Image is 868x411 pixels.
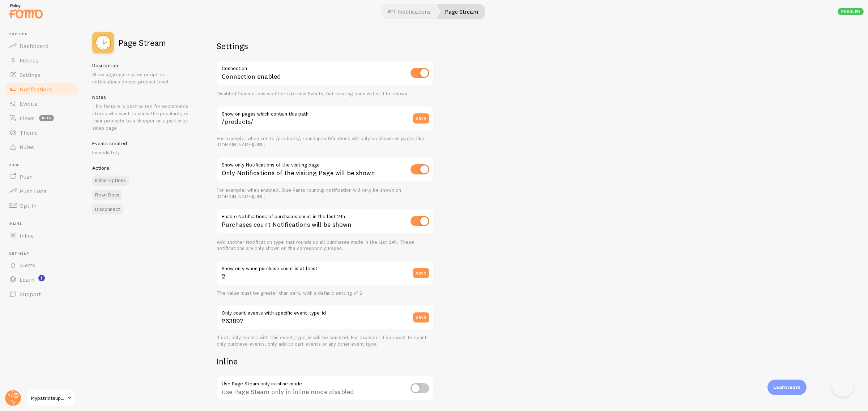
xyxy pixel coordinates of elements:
[4,68,79,82] a: Settings
[92,62,190,69] h5: Description
[20,276,34,283] span: Learn
[4,111,79,125] a: Flows beta
[4,140,79,154] a: Rules
[217,187,434,200] div: For example: when enabled, Blue Pants roundup notification will only be shown on [DOMAIN_NAME][URL]
[4,198,79,213] a: Opt-In
[4,96,79,111] a: Events
[217,290,434,297] div: The value must be greater than zero, with a default setting of 2
[92,149,190,156] p: Immediately
[4,258,79,272] a: Alerts
[217,260,434,286] input: 2
[20,100,37,107] span: Events
[4,82,79,96] a: Notifications
[38,275,45,281] svg: <p>Watch New Feature Tutorials!</p>
[217,91,434,97] div: Disabled Connections won't create new Events, but existing ones will still be shown
[8,2,44,20] img: fomo-relay-logo-orange.svg
[217,135,434,148] div: For example: when set to /products/, roundup notifications will only be shown on pages like [DOMA...
[4,39,79,53] a: Dashboard
[217,260,434,273] label: Show only when purchase count is at least
[20,173,33,180] span: Push
[4,169,79,184] a: Push
[217,356,434,367] h2: Inline
[92,176,129,186] a: Inline Options
[4,184,79,198] a: Push Data
[20,114,35,122] span: Flows
[9,163,79,168] span: Push
[9,32,79,36] span: Pop-ups
[217,376,434,402] div: Use Page Steam only in inline mode disabled
[20,261,35,269] span: Alerts
[4,287,79,301] a: Support
[92,103,190,131] p: This feature is best suited for ecommerce stores who want to show the popularity of their product...
[767,380,807,395] div: Learn more
[20,71,41,78] span: Settings
[217,40,434,52] h2: Settings
[217,239,434,252] div: Add another Notification type that rounds up all purchases made in the last 24h. These notificati...
[217,305,434,317] label: Only count events with specific event_type_id
[118,38,166,47] h2: Page Stream
[92,165,190,171] h5: Actions
[20,86,52,93] span: Notifications
[413,312,429,323] button: save
[20,202,37,209] span: Opt-In
[92,204,123,215] button: Disconnect
[39,115,54,121] span: beta
[92,71,190,85] p: Show aggregate sales or opt-in notifications on per-product level
[413,268,429,278] button: save
[92,32,114,53] img: fomo_icons_page_stream.svg
[9,251,79,256] span: Get Help
[26,389,75,407] a: Mypatriotsupply
[217,60,434,87] div: Connection enabled
[9,221,79,226] span: Inline
[31,394,65,402] span: Mypatriotsupply
[92,140,190,147] h5: Events created
[20,187,47,195] span: Push Data
[20,232,34,239] span: Inline
[20,143,34,151] span: Rules
[20,129,38,136] span: Theme
[92,190,122,200] a: Read Docs
[20,42,48,49] span: Dashboard
[773,384,801,391] p: Learn more
[92,94,190,100] h5: Notes
[217,106,434,131] input: /products/
[217,106,434,118] label: Show on pages which contain this path
[217,334,434,347] div: If set, only events with this event_type_id will be counted. For example: if you want to count on...
[4,53,79,68] a: Metrics
[413,113,429,124] button: save
[217,208,434,235] div: Purchases count Notifications will be shown
[832,375,854,397] iframe: Help Scout Beacon - Open
[20,290,41,298] span: Support
[20,57,38,64] span: Metrics
[4,228,79,243] a: Inline
[4,272,79,287] a: Learn
[4,125,79,140] a: Theme
[217,157,434,183] div: Only Notifications of the visiting Page will be shown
